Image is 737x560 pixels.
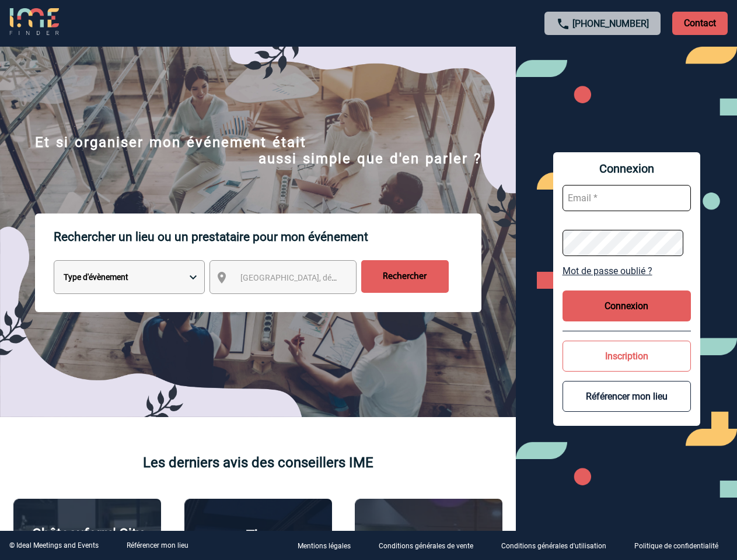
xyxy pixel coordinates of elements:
a: Mentions légales [288,540,369,551]
input: Rechercher [361,260,449,293]
a: [PHONE_NUMBER] [572,18,649,29]
p: Agence 2ISD [389,528,469,545]
button: Référencer mon lieu [563,381,691,412]
button: Inscription [563,341,691,372]
span: [GEOGRAPHIC_DATA], département, région... [240,273,403,282]
a: Politique de confidentialité [625,540,737,551]
a: Conditions générales de vente [369,540,492,551]
p: Politique de confidentialité [634,542,718,551]
p: Conditions générales d'utilisation [501,542,606,551]
p: Mentions légales [298,542,351,551]
p: Contact [672,12,728,35]
button: Connexion [563,290,691,321]
img: call-24-px.png [556,17,570,31]
p: The [GEOGRAPHIC_DATA] [191,527,326,560]
div: © Ideal Meetings and Events [9,541,99,549]
p: Rechercher un lieu ou un prestataire pour mon événement [54,213,481,260]
span: Connexion [563,162,691,176]
p: Conditions générales de vente [379,542,473,551]
p: Châteauform' City [GEOGRAPHIC_DATA] [20,526,155,558]
input: Email * [563,185,691,211]
a: Référencer mon lieu [127,541,188,549]
a: Mot de passe oublié ? [563,265,691,276]
a: Conditions générales d'utilisation [492,540,625,551]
